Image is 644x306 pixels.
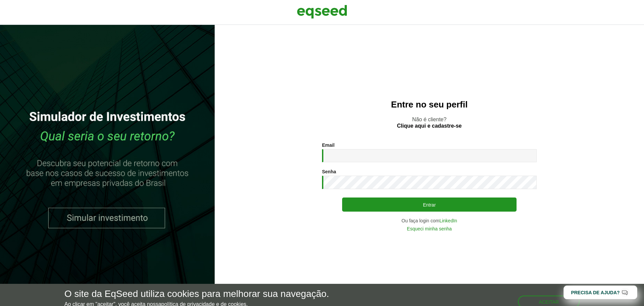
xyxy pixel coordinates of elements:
button: Entrar [342,198,517,212]
p: Não é cliente? [228,116,631,129]
label: Email [322,143,334,147]
a: Clique aqui e cadastre-se [397,123,462,129]
div: Ou faça login com [322,218,537,223]
img: EqSeed Logo [297,3,347,20]
h5: O site da EqSeed utiliza cookies para melhorar sua navegação. [64,289,329,299]
a: Esqueci minha senha [407,226,452,231]
h2: Entre no seu perfil [228,100,631,110]
label: Senha [322,169,336,174]
a: LinkedIn [439,218,457,223]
